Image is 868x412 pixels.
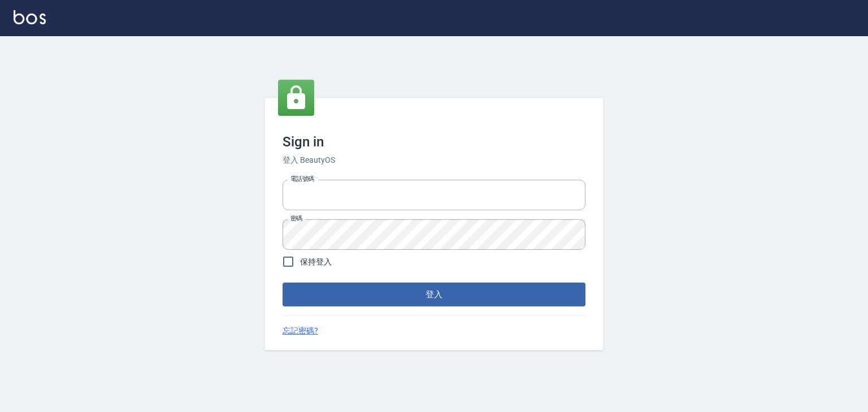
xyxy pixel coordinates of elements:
[290,214,302,223] label: 密碼
[14,10,46,24] img: Logo
[283,134,585,150] h3: Sign in
[283,283,585,306] button: 登入
[290,175,314,183] label: 電話號碼
[283,154,585,166] h6: 登入 BeautyOS
[300,256,332,268] span: 保持登入
[283,325,318,337] a: 忘記密碼?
